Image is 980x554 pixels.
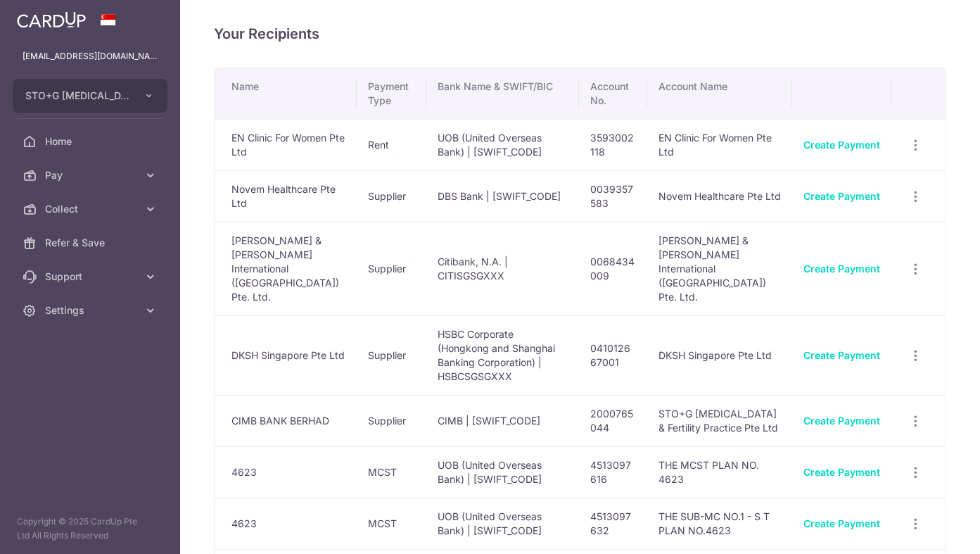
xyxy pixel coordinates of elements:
[45,236,138,250] span: Refer & Save
[803,349,880,361] a: Create Payment
[647,395,792,446] td: STO+G [MEDICAL_DATA] & Fertility Practice Pte Ltd
[803,517,880,529] a: Create Payment
[579,446,647,498] td: 4513097616
[647,222,792,315] td: [PERSON_NAME] & [PERSON_NAME] International ([GEOGRAPHIC_DATA]) Pte. Ltd.
[426,68,579,119] th: Bank Name & SWIFT/BIC
[579,170,647,222] td: 0039357583
[357,315,426,395] td: Supplier
[215,68,357,119] th: Name
[647,119,792,170] td: EN Clinic For Women Pte Ltd
[803,139,880,151] a: Create Payment
[357,498,426,549] td: MCST
[45,202,138,216] span: Collect
[357,68,426,119] th: Payment Type
[426,222,579,315] td: Citibank, N.A. | CITISGSGXXX
[426,170,579,222] td: DBS Bank | [SWIFT_CODE]
[45,270,138,284] span: Support
[13,79,167,113] button: STO+G [MEDICAL_DATA] FERTILITY PRACTICE PTE. LTD.
[357,170,426,222] td: Supplier
[426,119,579,170] td: UOB (United Overseas Bank) | [SWIFT_CODE]
[579,119,647,170] td: 3593002118
[45,303,138,317] span: Settings
[426,498,579,549] td: UOB (United Overseas Bank) | [SWIFT_CODE]
[45,168,138,182] span: Pay
[215,222,357,315] td: [PERSON_NAME] & [PERSON_NAME] International ([GEOGRAPHIC_DATA]) Pte. Ltd.
[647,68,792,119] th: Account Name
[647,170,792,222] td: Novem Healthcare Pte Ltd
[647,498,792,549] td: THE SUB-MC NO.1 - S T PLAN NO.4623
[426,395,579,446] td: CIMB | [SWIFT_CODE]
[215,446,357,498] td: 4623
[215,395,357,446] td: CIMB BANK BERHAD
[23,49,158,63] p: [EMAIL_ADDRESS][DOMAIN_NAME]
[215,315,357,395] td: DKSH Singapore Pte Ltd
[215,170,357,222] td: Novem Healthcare Pte Ltd
[215,119,357,170] td: EN Clinic For Women Pte Ltd
[357,446,426,498] td: MCST
[647,315,792,395] td: DKSH Singapore Pte Ltd
[579,222,647,315] td: 0068434009
[889,512,966,547] iframe: Opens a widget where you can find more information
[45,134,138,149] span: Home
[17,11,86,28] img: CardUp
[803,263,880,275] a: Create Payment
[357,119,426,170] td: Rent
[803,190,880,202] a: Create Payment
[579,315,647,395] td: 041012667001
[214,23,946,45] h4: Your Recipients
[357,395,426,446] td: Supplier
[579,395,647,446] td: 2000765044
[426,315,579,395] td: HSBC Corporate (Hongkong and Shanghai Banking Corporation) | HSBCSGSGXXX
[579,68,647,119] th: Account No.
[803,466,880,478] a: Create Payment
[647,446,792,498] td: THE MCST PLAN NO. 4623
[579,498,647,549] td: 4513097632
[215,498,357,549] td: 4623
[803,415,880,427] a: Create Payment
[426,446,579,498] td: UOB (United Overseas Bank) | [SWIFT_CODE]
[25,89,129,103] span: STO+G [MEDICAL_DATA] FERTILITY PRACTICE PTE. LTD.
[357,222,426,315] td: Supplier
